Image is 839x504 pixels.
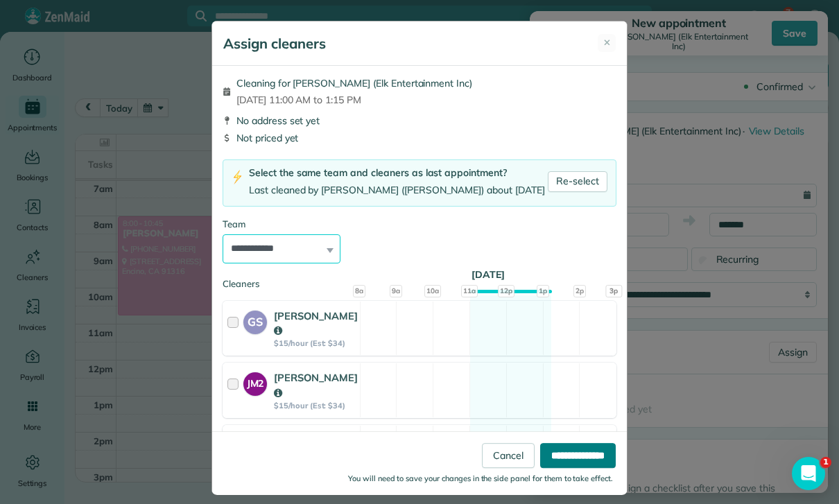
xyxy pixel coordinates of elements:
div: Cleaners [223,277,616,281]
span: ✕ [603,36,611,50]
div: Team [223,218,616,232]
strong: [PERSON_NAME] [274,371,358,399]
span: [DATE] 11:00 AM to 1:15 PM [236,93,472,107]
div: No address set yet [223,114,616,128]
strong: $15/hour (Est: $34) [274,338,358,348]
strong: GS [243,311,267,331]
span: 1 [820,457,831,468]
strong: $15/hour (Est: $34) [274,401,358,410]
div: Last cleaned by [PERSON_NAME] ([PERSON_NAME]) about [DATE] [249,183,545,198]
div: Select the same team and cleaners as last appointment? [249,166,545,180]
a: Re-select [548,171,607,192]
div: Not priced yet [223,131,616,145]
a: Cancel [482,443,535,468]
small: You will need to save your changes in the side panel for them to take effect. [348,473,613,483]
strong: [PERSON_NAME] [274,309,358,338]
iframe: Intercom live chat [792,457,825,490]
h5: Assign cleaners [223,34,326,53]
strong: JM2 [243,372,267,391]
img: lightning-bolt-icon-94e5364df696ac2de96d3a42b8a9ff6ba979493684c50e6bbbcda72601fa0d29.png [232,170,243,184]
span: Cleaning for [PERSON_NAME] (Elk Entertainment Inc) [236,76,472,90]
